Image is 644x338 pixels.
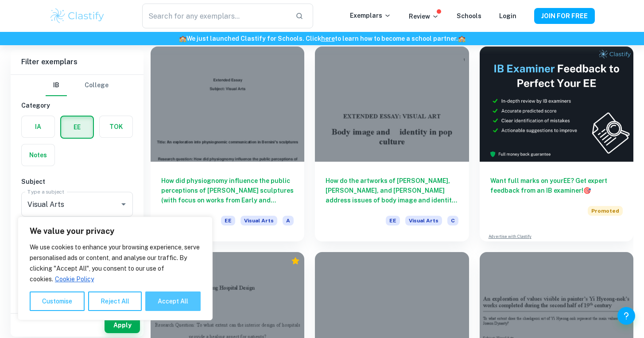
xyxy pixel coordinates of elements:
button: Open [117,198,130,210]
button: Apply [105,317,140,333]
span: Visual Arts [405,216,442,225]
button: EE [61,117,93,138]
a: Advertise with Clastify [489,233,531,240]
button: Notes [22,144,54,166]
button: Help and Feedback [617,307,635,325]
span: 🏫 [179,35,186,42]
label: Type a subject [27,188,64,195]
p: We value your privacy [30,226,201,237]
a: Login [499,12,516,19]
span: EE [221,216,235,225]
button: IB [46,75,67,96]
span: EE [386,216,400,225]
h6: Want full marks on your EE ? Get expert feedback from an IB examiner! [490,176,623,195]
button: JOIN FOR FREE [534,8,595,24]
div: Filter type choice [46,75,109,96]
span: 🎯 [583,187,591,194]
input: Search for any exemplars... [142,4,288,28]
span: Promoted [588,206,623,216]
h6: Category [21,101,133,110]
button: College [85,75,109,96]
p: Exemplars [350,11,391,20]
span: Visual Arts [241,216,277,225]
img: Thumbnail [480,47,633,162]
h6: We just launched Clastify for Schools. Click to learn how to become a school partner. [2,34,642,43]
button: Accept All [145,291,201,311]
button: TOK [100,116,132,137]
p: Review [409,12,439,21]
span: C [447,216,458,225]
h6: Subject [21,177,133,186]
div: We value your privacy [18,217,213,320]
div: Premium [291,256,300,265]
button: Reject All [88,291,142,311]
a: Schools [457,12,481,19]
a: here [321,35,335,42]
h6: How do the artworks of [PERSON_NAME], [PERSON_NAME], and [PERSON_NAME] address issues of body ima... [326,176,458,205]
img: Clastify logo [49,7,105,25]
button: Customise [30,291,85,311]
a: Cookie Policy [54,275,94,283]
button: IA [22,116,54,137]
span: 🏫 [458,35,466,42]
h6: How did physiognomy influence the public perceptions of [PERSON_NAME] sculptures (with focus on w... [161,176,294,205]
span: A [283,216,294,225]
a: How did physiognomy influence the public perceptions of [PERSON_NAME] sculptures (with focus on w... [151,47,304,241]
h6: Filter exemplars [11,50,144,74]
a: Want full marks on yourEE? Get expert feedback from an IB examiner!PromotedAdvertise with Clastify [480,47,633,241]
a: How do the artworks of [PERSON_NAME], [PERSON_NAME], and [PERSON_NAME] address issues of body ima... [315,47,469,241]
p: We use cookies to enhance your browsing experience, serve personalised ads or content, and analys... [30,242,201,284]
